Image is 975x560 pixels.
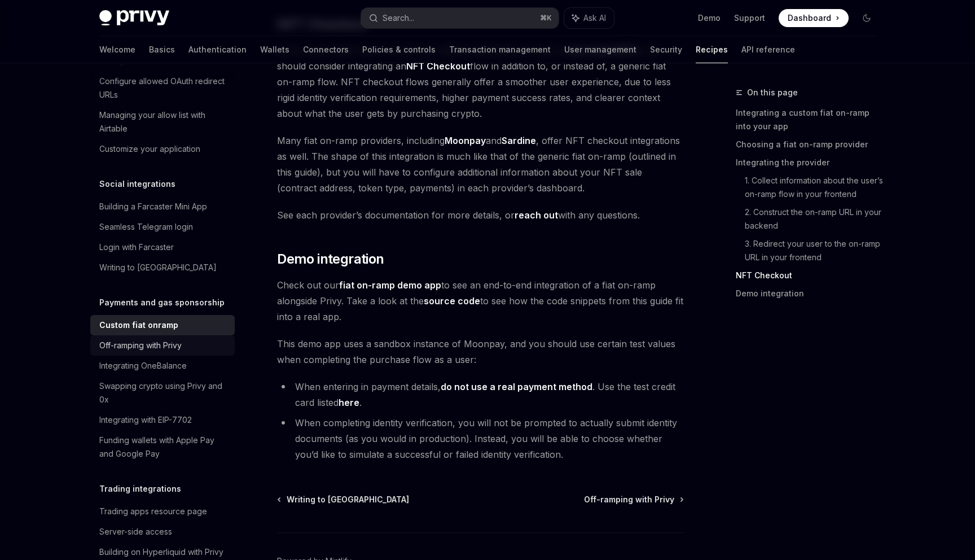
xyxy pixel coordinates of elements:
a: Security [650,36,682,63]
div: Writing to [GEOGRAPHIC_DATA] [99,261,217,274]
div: Login with Farcaster [99,240,174,254]
a: Demo integration [736,285,885,303]
a: Wallets [260,36,289,63]
a: Funding wallets with Apple Pay and Google Pay [90,430,235,464]
a: Dashboard [779,9,849,27]
a: Integrating with EIP-7702 [90,410,235,430]
div: Off-ramping with Privy [99,339,182,352]
a: Building a Farcaster Mini App [90,196,235,217]
a: Customize your application [90,139,235,159]
span: Writing to [GEOGRAPHIC_DATA] [287,494,409,505]
button: Toggle dark mode [858,9,876,27]
div: Building a Farcaster Mini App [99,200,207,213]
img: dark logo [99,10,169,26]
span: Off-ramping with Privy [584,494,674,505]
span: If your app needs users to fund their wallets specifically so they can , you should consider inte... [277,42,684,121]
span: Ask AI [583,12,606,24]
a: source code [424,295,480,307]
a: NFT Checkout [736,266,885,285]
a: 3. Redirect your user to the on-ramp URL in your frontend [745,235,885,266]
a: here [339,397,359,409]
a: Configure allowed OAuth redirect URLs [90,71,235,105]
span: Demo integration [277,250,384,268]
a: Choosing a fiat on-ramp provider [736,135,885,154]
a: Demo [698,12,721,24]
a: Writing to [GEOGRAPHIC_DATA] [90,257,235,278]
a: Basics [149,36,175,63]
a: Connectors [303,36,349,63]
h5: Social integrations [99,177,175,191]
a: Integrating OneBalance [90,356,235,376]
span: Many fiat on-ramp providers, including and , offer NFT checkout integrations as well. The shape o... [277,133,684,196]
a: Swapping crypto using Privy and 0x [90,376,235,410]
span: See each provider’s documentation for more details, or with any questions. [277,207,684,223]
span: ⌘ K [540,14,552,23]
a: Authentication [188,36,247,63]
h5: Payments and gas sponsorship [99,296,225,309]
a: reach out [515,209,558,221]
div: Swapping crypto using Privy and 0x [99,379,228,406]
a: Moonpay [445,135,486,147]
li: When completing identity verification, you will not be prompted to actually submit identity docum... [277,415,684,462]
div: Integrating with EIP-7702 [99,413,192,427]
span: Check out our to see an end-to-end integration of a fiat on-ramp alongside Privy. Take a look at ... [277,277,684,325]
div: Custom fiat onramp [99,318,178,332]
strong: do not use a real payment method [441,381,592,392]
a: Managing your allow list with Airtable [90,105,235,139]
a: 1. Collect information about the user’s on-ramp flow in your frontend [745,172,885,203]
button: Search...⌘K [361,8,559,28]
div: Managing your allow list with Airtable [99,108,228,135]
a: Transaction management [449,36,551,63]
span: Dashboard [788,12,831,24]
span: On this page [747,86,798,99]
a: Sardine [502,135,536,147]
strong: NFT Checkout [406,60,470,72]
a: Welcome [99,36,135,63]
span: This demo app uses a sandbox instance of Moonpay, and you should use certain test values when com... [277,336,684,368]
div: Search... [383,11,414,25]
div: Server-side access [99,525,172,539]
a: Integrating a custom fiat on-ramp into your app [736,104,885,135]
div: Configure allowed OAuth redirect URLs [99,75,228,102]
a: Policies & controls [362,36,436,63]
div: Seamless Telegram login [99,220,193,234]
a: Server-side access [90,522,235,542]
div: Trading apps resource page [99,505,207,518]
button: Ask AI [564,8,614,28]
a: Custom fiat onramp [90,315,235,335]
div: Funding wallets with Apple Pay and Google Pay [99,434,228,461]
a: Seamless Telegram login [90,217,235,237]
a: Support [734,12,765,24]
a: fiat on-ramp demo app [339,279,441,291]
a: Login with Farcaster [90,237,235,257]
h5: Trading integrations [99,482,181,496]
div: Integrating OneBalance [99,359,187,373]
a: 2. Construct the on-ramp URL in your backend [745,203,885,235]
a: User management [564,36,636,63]
a: Integrating the provider [736,154,885,172]
div: Customize your application [99,142,200,156]
a: Writing to [GEOGRAPHIC_DATA] [278,494,409,505]
a: Recipes [696,36,728,63]
a: Trading apps resource page [90,501,235,522]
div: Building on Hyperliquid with Privy [99,545,223,559]
li: When entering in payment details, . Use the test credit card listed . [277,379,684,410]
a: Off-ramping with Privy [584,494,683,505]
a: Off-ramping with Privy [90,335,235,356]
a: API reference [741,36,795,63]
